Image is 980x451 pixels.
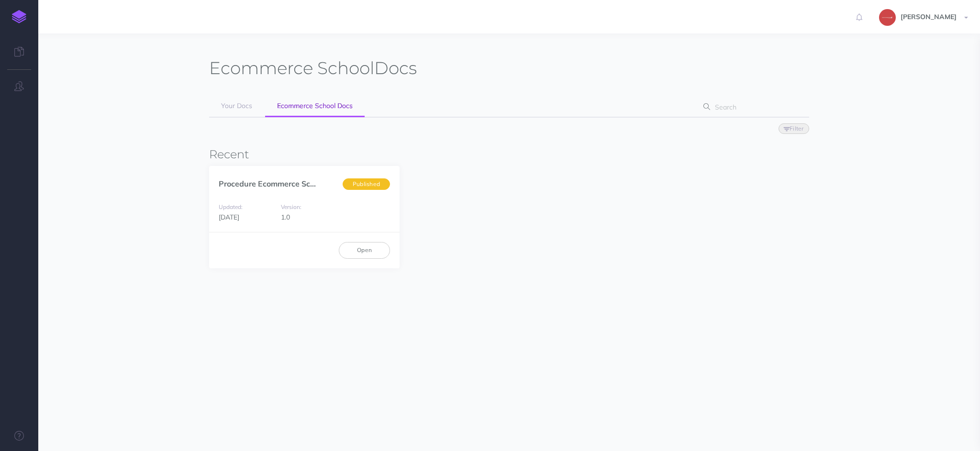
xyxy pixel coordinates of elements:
span: [PERSON_NAME] [896,12,961,21]
span: Ecommerce School Docs [277,101,353,110]
img: logo-mark.svg [12,10,26,23]
h1: Docs [209,57,417,79]
span: Ecommerce School [209,57,374,78]
span: 1.0 [281,213,290,221]
a: Open [339,242,390,258]
img: 272305e6071d9c425e97da59a84c7026.jpg [879,9,896,26]
small: Version: [281,203,301,210]
span: Your Docs [221,101,252,110]
span: [DATE] [219,213,239,221]
button: Filter [779,123,809,134]
a: Your Docs [209,96,264,117]
a: Procedure Ecommerce Sc... [219,179,316,188]
h3: Recent [209,148,809,161]
small: Updated: [219,203,243,210]
a: Ecommerce School Docs [265,96,365,117]
input: Search [712,99,794,116]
